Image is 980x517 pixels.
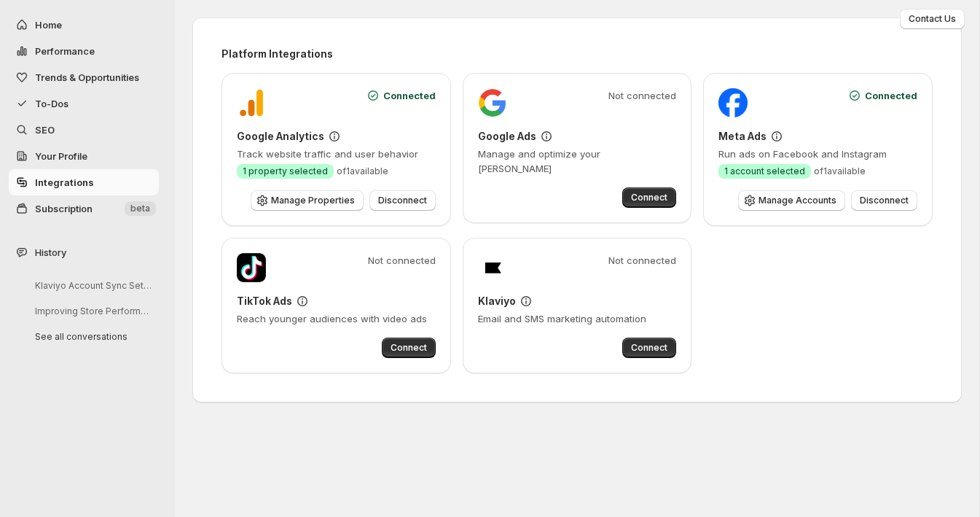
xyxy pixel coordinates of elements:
span: 1 property selected [243,166,328,177]
span: History [35,245,66,260]
span: Connect [631,342,667,354]
button: Connect [622,187,676,208]
span: Performance [35,45,95,57]
button: Manage Properties [251,190,364,211]
h3: TikTok Ads [237,294,292,308]
button: Improving Store Performance Analysis Steps [23,300,162,322]
a: SEO [9,117,159,143]
span: of 1 available [337,166,388,177]
span: Not connected [368,253,436,268]
span: Manage Properties [271,195,355,206]
button: Disconnect [369,190,436,211]
button: To-Dos [9,90,159,117]
button: Home [9,12,159,38]
img: Google Analytics logo [237,88,266,117]
h3: Klaviyo [478,294,516,308]
button: Disconnect [851,190,917,211]
span: Connected [865,88,917,103]
button: Connect [622,338,676,358]
img: Klaviyo logo [478,253,507,282]
span: Contact Us [909,13,956,25]
button: See all conversations [23,325,162,348]
button: Performance [9,38,159,64]
p: Email and SMS marketing automation [478,311,677,326]
button: Connect [382,338,436,358]
a: Integrations [9,169,159,195]
button: Trends & Opportunities [9,64,159,90]
span: Not connected [608,88,676,103]
button: Subscription [9,195,159,222]
span: Not connected [608,253,676,268]
span: beta [130,203,150,214]
a: Your Profile [9,143,159,169]
span: Integrations [35,176,94,188]
span: Connected [383,88,436,103]
span: Disconnect [860,195,909,206]
span: Your Profile [35,150,87,162]
img: Meta Ads logo [718,88,748,117]
h2: Platform Integrations [222,47,933,61]
p: Reach younger audiences with video ads [237,311,436,326]
p: Manage and optimize your [PERSON_NAME] [478,147,677,176]
h3: Google Analytics [237,129,324,144]
span: Manage Accounts [758,195,836,206]
h3: Meta Ads [718,129,767,144]
p: Run ads on Facebook and Instagram [718,147,917,161]
button: Manage Accounts [738,190,845,211]
button: Contact Us [900,9,965,29]
img: TikTok Ads logo [237,253,266,282]
span: To-Dos [35,98,68,109]
span: SEO [35,124,55,136]
span: Trends & Opportunities [35,71,139,83]
span: of 1 available [814,166,866,177]
span: 1 account selected [724,166,805,177]
button: Klaviyo Account Sync Settings Discussion [23,274,162,297]
h3: Google Ads [478,129,536,144]
img: Google Ads logo [478,88,507,117]
span: Disconnect [378,195,427,206]
p: Track website traffic and user behavior [237,147,436,161]
span: Connect [391,342,427,354]
span: Home [35,19,62,31]
span: Subscription [35,203,93,214]
span: Connect [631,192,667,203]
